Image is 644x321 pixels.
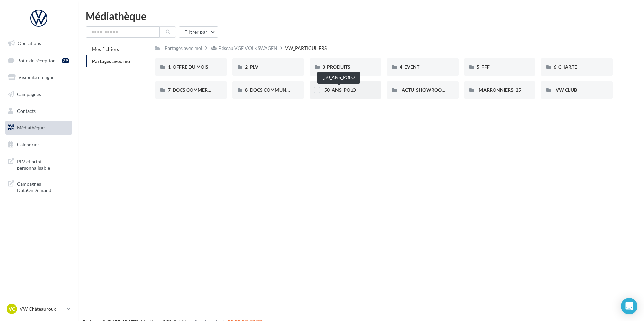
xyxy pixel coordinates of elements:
a: PLV et print personnalisable [4,154,74,174]
div: Médiathèque [86,11,636,21]
div: 29 [62,58,69,63]
a: Visibilité en ligne [4,70,74,85]
div: _50_ANS_POLO [317,72,360,84]
span: 7_DOCS COMMERCIAUX [168,87,222,93]
span: 6_CHARTE [554,64,577,70]
a: Médiathèque [4,121,74,135]
button: Filtrer par [179,26,218,38]
span: _VW CLUB [554,87,577,93]
span: _MARRONNIERS_25 [477,87,521,93]
a: Contacts [4,104,74,118]
span: Boîte de réception [17,57,56,63]
p: VW Châteauroux [20,306,64,312]
div: Open Intercom Messenger [621,298,637,314]
a: VC VW Châteauroux [5,302,72,315]
span: Partagés avec moi [92,58,132,64]
span: 3_PRODUITS [322,64,350,70]
span: Mes fichiers [92,46,119,52]
span: _50_ANS_POLO [322,87,356,93]
a: Calendrier [4,137,74,152]
span: 2_PLV [245,64,258,70]
span: VC [9,306,15,312]
div: VW_PARTICULIERS [285,45,327,52]
span: 5_FFF [477,64,490,70]
a: Opérations [4,36,74,51]
span: Calendrier [17,141,39,147]
a: Campagnes DataOnDemand [4,176,74,196]
span: Contacts [17,108,36,114]
div: Réseau VGF VOLKSWAGEN [218,45,277,52]
span: Campagnes DataOnDemand [17,179,69,194]
span: Médiathèque [17,125,45,130]
span: Visibilité en ligne [18,74,54,80]
span: 4_EVENT [400,64,419,70]
span: PLV et print personnalisable [17,157,69,171]
a: Campagnes [4,87,74,101]
div: Partagés avec moi [165,45,202,52]
span: Opérations [18,40,41,46]
a: Boîte de réception29 [4,53,74,68]
span: _ACTU_SHOWROOM [400,87,446,93]
span: Campagnes [17,91,41,97]
span: 1_OFFRE DU MOIS [168,64,208,70]
span: 8_DOCS COMMUNICATION [245,87,305,93]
